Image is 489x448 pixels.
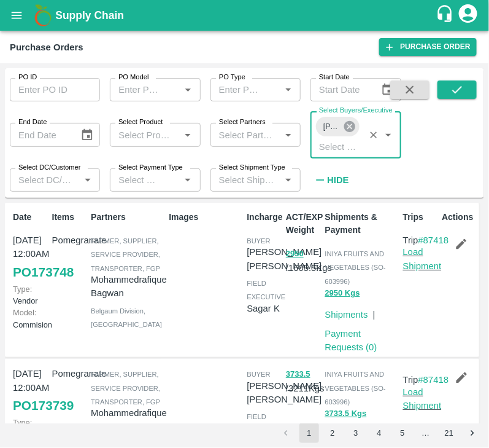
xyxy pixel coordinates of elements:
[214,82,261,98] input: Enter PO Type
[13,211,47,224] p: Date
[169,211,242,224] p: Images
[114,82,160,98] input: Enter PO Model
[52,211,87,224] p: Items
[18,73,37,82] label: PO ID
[247,379,322,407] p: [PERSON_NAME] [PERSON_NAME]
[13,307,47,330] p: Commision
[366,127,382,143] button: Clear
[91,273,167,301] p: Mohammedrafique Bagwan
[286,367,320,395] p: / 3211 Kgs
[325,407,367,421] button: 3733.5 Kgs
[13,283,47,307] p: Vendor
[114,172,160,188] input: Select Payment Type
[316,120,346,133] span: [PERSON_NAME] [PERSON_NAME]
[247,211,281,224] p: Incharge
[13,172,76,188] input: Select DC/Customer
[80,172,96,188] button: Open
[286,247,304,261] button: 2950
[13,308,36,317] span: Model:
[247,245,322,273] p: [PERSON_NAME] [PERSON_NAME]
[55,9,124,22] b: Supply Chain
[346,423,366,443] button: Go to page 3
[403,247,442,270] a: Load Shipment
[52,234,87,247] p: Pomegranate
[319,73,350,82] label: Start Date
[418,375,449,385] a: #87418
[247,413,285,434] span: field executive
[13,418,32,427] span: Type:
[280,172,296,188] button: Open
[52,367,87,380] p: Pomegranate
[436,4,457,26] div: customer-support
[310,78,371,101] input: Start Date
[2,1,31,29] button: open drawer
[247,302,285,315] p: Sagar K
[274,423,484,443] nav: pagination navigation
[457,2,479,28] div: account of current user
[418,235,449,245] a: #87418
[403,373,449,387] p: Trip
[31,3,55,28] img: logo
[10,123,71,146] input: End Date
[247,237,270,245] span: buyer
[325,250,386,285] span: INIYA FRUITS AND VEGETABLES (SO-603996)
[10,78,100,101] input: Enter PO ID
[180,82,196,98] button: Open
[380,127,396,143] button: Open
[403,234,449,247] p: Trip
[10,39,83,55] div: Purchase Orders
[247,280,285,301] span: field executive
[463,423,482,443] button: Go to next page
[13,234,47,261] p: [DATE] 12:00AM
[219,117,266,127] label: Select Partners
[13,395,74,417] a: PO173739
[13,417,47,440] p: Vendor
[369,423,389,443] button: Go to page 4
[118,117,163,127] label: Select Product
[286,367,310,382] button: 3733.5
[247,371,270,378] span: buyer
[280,127,296,143] button: Open
[180,127,196,143] button: Open
[379,38,477,56] a: Purchase Order
[13,261,74,283] a: PO173748
[403,387,442,411] a: Load Shipment
[442,211,476,224] p: Actions
[13,367,47,395] p: [DATE] 12:00AM
[91,211,164,224] p: Partners
[118,73,149,82] label: PO Model
[286,246,320,275] p: / 1605.5 Kgs
[114,127,176,143] input: Select Product
[13,285,32,294] span: Type:
[319,106,393,116] label: Select Buyers/Executive
[325,371,386,406] span: INIYA FRUITS AND VEGETABLES (SO-603996)
[368,303,375,321] div: |
[286,211,320,237] p: ACT/EXP Weight
[325,286,360,301] button: 2950 Kgs
[403,211,437,224] p: Trips
[214,127,277,143] input: Select Partners
[219,73,245,82] label: PO Type
[327,175,348,185] strong: Hide
[325,211,398,237] p: Shipments & Payment
[416,428,436,439] div: …
[314,138,361,154] input: Select Buyers/Executive
[325,329,377,352] a: Payment Requests (0)
[18,163,80,173] label: Select DC/Customer
[280,82,296,98] button: Open
[91,371,160,406] span: Farmer, Supplier, Service Provider, Transporter, FGP
[180,172,196,188] button: Open
[91,307,162,328] span: Belgaum Division , [GEOGRAPHIC_DATA]
[214,172,277,188] input: Select Shipment Type
[55,7,436,24] a: Supply Chain
[323,423,342,443] button: Go to page 2
[310,170,352,191] button: Hide
[393,423,412,443] button: Go to page 5
[91,237,160,272] span: Farmer, Supplier, Service Provider, Transporter, FGP
[376,78,399,101] button: Choose date
[118,163,183,173] label: Select Payment Type
[219,163,285,173] label: Select Shipment Type
[75,124,99,147] button: Choose date
[18,117,47,127] label: End Date
[299,423,319,443] button: page 1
